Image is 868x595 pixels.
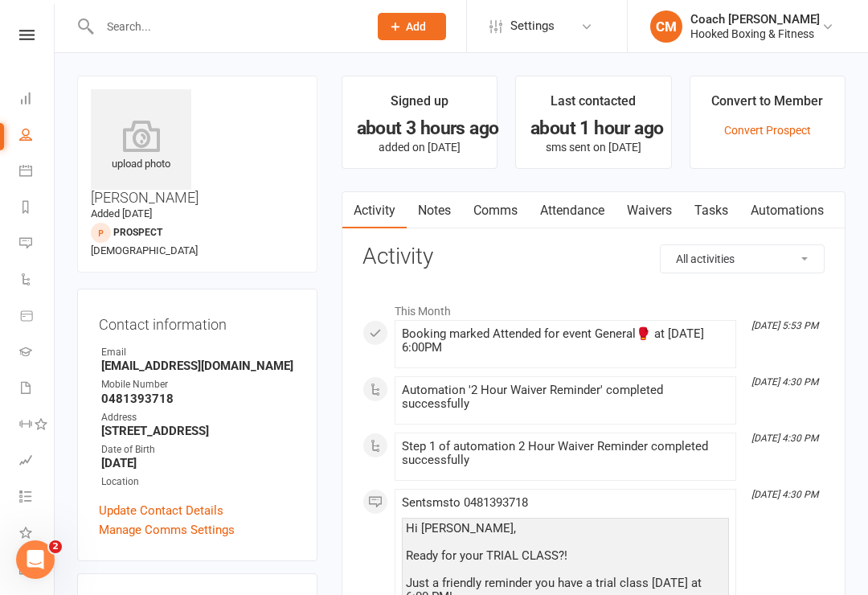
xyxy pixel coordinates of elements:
[357,120,482,137] div: about 3 hours ago
[49,540,62,553] span: 2
[402,495,528,510] span: Sent sms to 0481393718
[99,310,296,333] h3: Contact information
[378,13,446,40] button: Add
[362,244,825,269] h3: Activity
[406,20,426,33] span: Add
[407,192,462,229] a: Notes
[101,410,296,425] div: Address
[751,489,818,500] i: [DATE] 4:30 PM
[19,444,55,480] a: Assessments
[462,192,529,229] a: Comms
[101,377,296,392] div: Mobile Number
[91,207,152,220] time: Added [DATE]
[91,244,198,256] span: [DEMOGRAPHIC_DATA]
[101,474,296,490] div: Location
[739,192,835,229] a: Automations
[751,433,818,444] i: [DATE] 4:30 PM
[19,516,55,552] a: What's New
[19,154,55,191] a: Calendar
[650,10,682,43] div: CM
[530,141,656,154] p: sms sent on [DATE]
[751,376,818,388] i: [DATE] 4:30 PM
[101,345,296,360] div: Email
[113,227,162,238] snap: prospect
[510,8,555,44] span: Settings
[16,540,55,579] iframe: Intercom live chat
[19,191,55,227] a: Reports
[362,294,825,320] li: This Month
[711,91,823,120] div: Convert to Member
[683,192,739,229] a: Tasks
[19,82,55,118] a: Dashboard
[551,91,636,120] div: Last contacted
[391,91,448,120] div: Signed up
[95,15,357,38] input: Search...
[402,327,729,355] div: Booking marked Attended for event General🥊 at [DATE] 6:00PM
[342,192,407,229] a: Activity
[19,299,55,335] a: Product Sales
[101,442,296,458] div: Date of Birth
[529,192,616,229] a: Attendance
[690,27,820,41] div: Hooked Boxing & Fitness
[530,120,656,137] div: about 1 hour ago
[101,392,296,406] strong: 0481393718
[616,192,683,229] a: Waivers
[402,440,729,467] div: Step 1 of automation 2 Hour Waiver Reminder completed successfully
[99,520,235,540] a: Manage Comms Settings
[357,141,482,154] p: added on [DATE]
[101,424,296,438] strong: [STREET_ADDRESS]
[91,89,304,206] h3: [PERSON_NAME]
[724,124,811,137] a: Convert Prospect
[402,384,729,411] div: Automation '2 Hour Waiver Reminder' completed successfully
[101,359,296,373] strong: [EMAIL_ADDRESS][DOMAIN_NAME]
[101,456,296,470] strong: [DATE]
[99,501,223,520] a: Update Contact Details
[91,120,191,173] div: upload photo
[690,12,820,27] div: Coach [PERSON_NAME]
[751,320,818,331] i: [DATE] 5:53 PM
[19,118,55,154] a: People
